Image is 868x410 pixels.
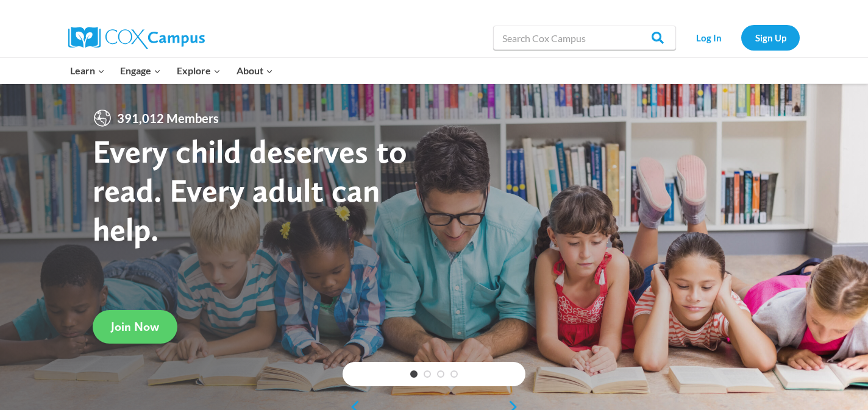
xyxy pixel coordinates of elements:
a: Sign Up [741,25,800,50]
input: Search Cox Campus [493,26,676,50]
nav: Primary Navigation [62,58,280,83]
img: Cox Campus [68,27,205,49]
a: Join Now [93,310,177,344]
span: Learn [70,63,105,79]
a: 2 [424,370,431,378]
strong: Every child deserves to read. Every adult can help. [93,132,407,248]
span: Explore [177,63,221,79]
a: 4 [450,370,458,378]
span: 391,012 Members [112,108,224,128]
span: Join Now [111,319,159,334]
span: About [237,63,273,79]
a: 3 [437,370,444,378]
a: 1 [410,370,418,378]
a: Log In [682,25,735,50]
nav: Secondary Navigation [682,25,800,50]
span: Engage [120,63,161,79]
